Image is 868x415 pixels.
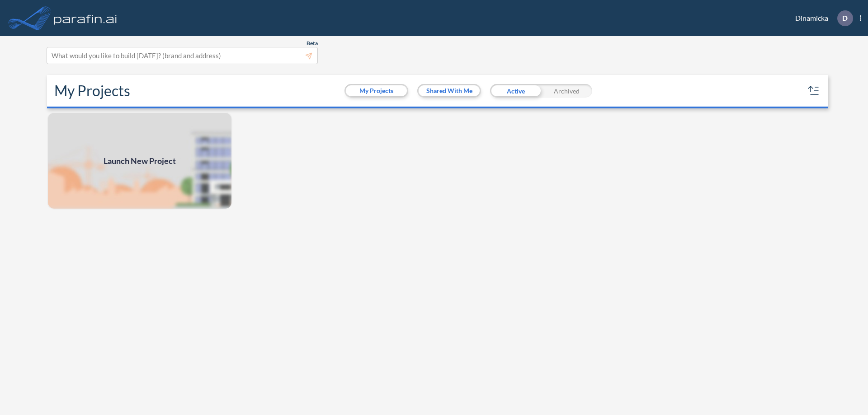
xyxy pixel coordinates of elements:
[419,85,480,96] button: Shared With Me
[490,84,541,98] div: Active
[52,9,119,27] img: logo
[782,10,861,26] div: Dinamicka
[842,14,848,22] p: D
[104,155,176,167] span: Launch New Project
[541,84,592,98] div: Archived
[54,82,130,99] h2: My Projects
[47,112,232,210] img: add
[346,85,407,96] button: My Projects
[47,112,232,210] a: Launch New Project
[307,40,318,47] span: Beta
[807,84,821,98] button: sort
